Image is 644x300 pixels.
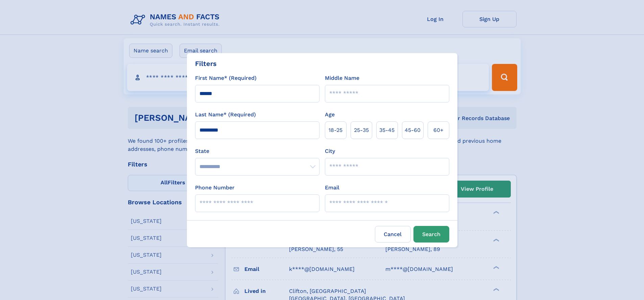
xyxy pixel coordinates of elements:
label: City [325,147,335,155]
div: Filters [195,59,217,69]
label: State [195,147,319,155]
label: Cancel [375,226,411,243]
span: 60+ [433,126,444,134]
span: 25‑35 [354,126,369,134]
label: Email [325,184,339,192]
span: 45‑60 [405,126,421,134]
label: First Name* (Required) [195,74,257,82]
label: Last Name* (Required) [195,111,256,119]
label: Phone Number [195,184,235,192]
label: Age [325,111,335,119]
label: Middle Name [325,74,359,82]
span: 18‑25 [329,126,342,134]
button: Search [413,226,449,243]
span: 35‑45 [379,126,395,134]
